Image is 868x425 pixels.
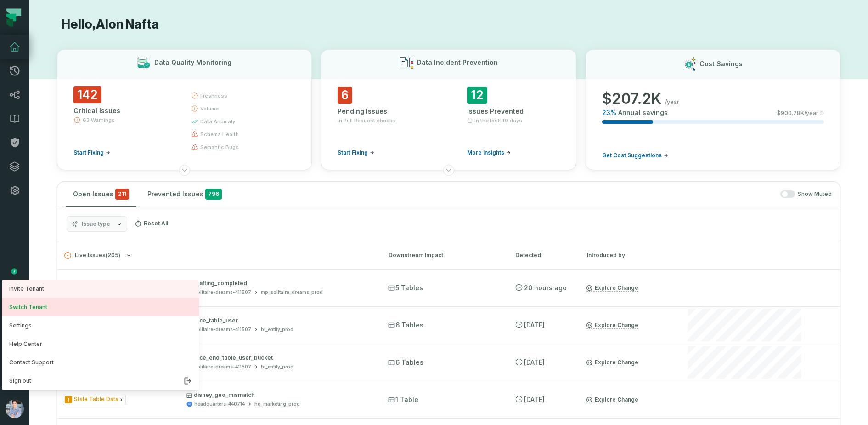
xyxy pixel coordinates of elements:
div: bi_entity_prod [261,363,293,370]
relative-time: Oct 3, 2025, 3:59 AM PDT [524,358,545,366]
span: in Pull Request checks [338,117,395,124]
p: crafting_completed [186,280,372,287]
button: Prevented Issues [140,182,229,207]
span: 63 Warnings [83,116,115,124]
a: More insights [467,149,511,156]
span: schema health [200,131,239,138]
span: semantic bugs [200,144,239,151]
a: Explore Change [586,284,638,292]
relative-time: Oct 3, 2025, 1:00 AM PDT [524,396,545,403]
span: $ 207.2K [602,90,661,108]
a: Help Center [2,335,199,353]
span: Start Fixing [73,149,104,156]
a: Explore Change [586,396,638,403]
div: solitaire-dreams-411507 [194,363,251,370]
button: Issue type [67,216,127,232]
span: 5 Tables [388,283,423,293]
span: Get Cost Suggestions [602,152,662,159]
span: 1 Table [388,395,418,404]
a: Contact Support [2,353,199,372]
span: 142 [73,86,101,103]
div: Pending Issues [338,107,430,116]
button: Switch Tenant [2,298,199,316]
a: Explore Change [586,322,638,329]
span: In the last 90 days [474,117,522,124]
span: 6 [338,87,352,104]
button: Reset All [131,216,172,231]
span: freshness [200,92,227,99]
button: Sign out [2,372,199,390]
a: Explore Change [586,359,638,366]
button: Settings [2,316,199,335]
span: Start Fixing [338,149,368,156]
span: Issue Type [63,394,126,405]
span: volume [200,105,219,112]
div: bi_entity_prod [261,326,293,333]
div: headquarters-440714 [194,401,245,408]
p: disney_geo_mismatch [186,391,372,399]
a: Get Cost Suggestions [602,152,668,159]
div: hq_marketing_prod [254,401,300,408]
span: Live Issues ( 205 ) [64,252,120,259]
span: data anomaly [200,118,235,125]
span: Annual savings [618,108,668,117]
button: Open Issues [66,182,136,207]
a: Start Fixing [73,149,110,156]
div: Downstream Impact [389,251,499,259]
h3: Cost Savings [699,59,743,69]
div: Show Muted [233,190,832,198]
span: /year [665,98,679,106]
span: 6 Tables [388,358,423,367]
div: avatar of Alon Nafta [2,280,199,390]
h3: Data Quality Monitoring [154,58,231,67]
div: Introduced by [587,251,670,259]
div: Critical Issues [73,106,175,115]
img: avatar of Alon Nafta [6,400,24,418]
span: Severity [65,396,72,403]
span: 796 [205,189,222,200]
span: 6 Tables [388,321,423,330]
button: Cost Savings$207.2K/year23%Annual savings$900.78K/yearGet Cost Suggestions [586,49,840,170]
h1: Hello, Alon Nafta [57,17,840,33]
button: Live Issues(205) [64,252,372,259]
div: solitaire-dreams-411507 [194,326,251,333]
div: Detected [515,251,570,259]
p: race_end_table_user_bucket [186,354,372,362]
span: $ 900.78K /year [777,109,818,117]
a: Start Fixing [338,149,374,156]
a: Invite Tenant [2,280,199,298]
div: Issues Prevented [467,107,560,116]
span: Issue type [82,220,110,228]
relative-time: Oct 4, 2025, 3:57 AM PDT [524,284,567,292]
div: solitaire-dreams-411507 [194,289,251,296]
relative-time: Oct 3, 2025, 5:01 AM PDT [524,321,545,329]
span: 23 % [602,108,616,117]
p: race_table_user [186,317,372,324]
span: critical issues and errors combined [115,189,129,200]
div: mp_solitaire_dreams_prod [261,289,323,296]
h3: Data Incident Prevention [417,58,498,67]
button: Data Quality Monitoring142Critical Issues63 WarningsStart Fixingfreshnessvolumedata anomalyschema... [57,49,312,170]
button: Data Incident Prevention6Pending Issuesin Pull Request checksStart Fixing12Issues PreventedIn the... [321,49,576,170]
span: 12 [467,87,487,104]
span: More insights [467,149,504,156]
